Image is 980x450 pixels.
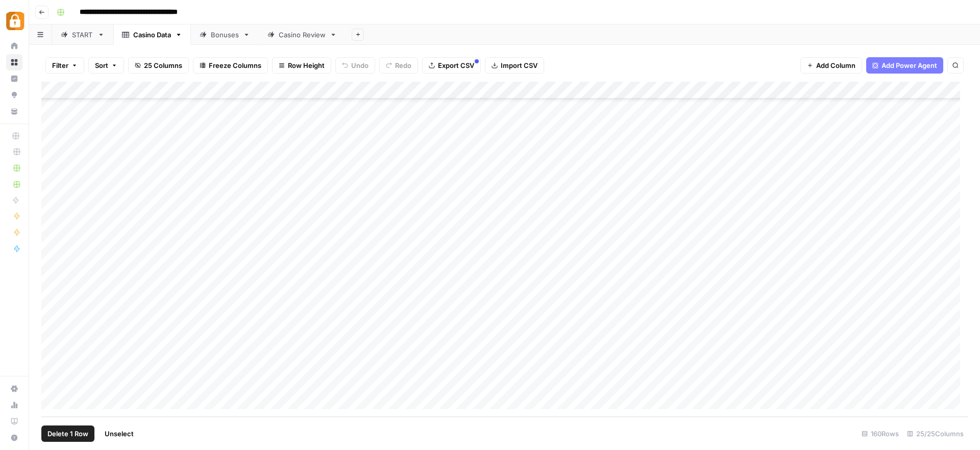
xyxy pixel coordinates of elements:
[881,60,937,70] span: Add Power Agent
[191,25,259,45] a: Bonuses
[6,103,22,120] a: Your Data
[6,70,22,87] a: Insights
[95,60,108,70] span: Sort
[6,87,22,103] a: Opportunities
[379,57,418,74] button: Redo
[6,397,22,413] a: Usage
[88,57,124,74] button: Sort
[272,57,331,74] button: Row Height
[335,57,375,74] button: Undo
[6,430,22,446] button: Help + Support
[133,30,171,40] div: Casino Data
[903,425,968,442] div: 25/25 Columns
[193,57,268,74] button: Freeze Columns
[209,60,261,70] span: Freeze Columns
[144,60,182,70] span: 25 Columns
[52,25,113,45] a: START
[866,57,943,74] button: Add Power Agent
[6,38,22,54] a: Home
[211,30,239,40] div: Bonuses
[800,57,862,74] button: Add Column
[485,57,544,74] button: Import CSV
[113,25,191,45] a: Casino Data
[288,60,325,70] span: Row Height
[351,60,369,70] span: Undo
[99,425,140,442] button: Unselect
[422,57,481,74] button: Export CSV
[501,60,537,70] span: Import CSV
[6,413,22,430] a: Learning Hub
[857,425,903,442] div: 160 Rows
[45,57,84,74] button: Filter
[52,60,68,70] span: Filter
[72,30,93,40] div: START
[47,429,88,439] span: Delete 1 Row
[6,381,22,397] a: Settings
[6,12,24,30] img: Adzz Logo
[128,57,189,74] button: 25 Columns
[816,60,855,70] span: Add Column
[279,30,326,40] div: Casino Review
[259,25,346,45] a: Casino Review
[6,54,22,70] a: Browse
[105,429,134,439] span: Unselect
[41,425,94,442] button: Delete 1 Row
[395,60,411,70] span: Redo
[438,60,474,70] span: Export CSV
[6,8,22,34] button: Workspace: Adzz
